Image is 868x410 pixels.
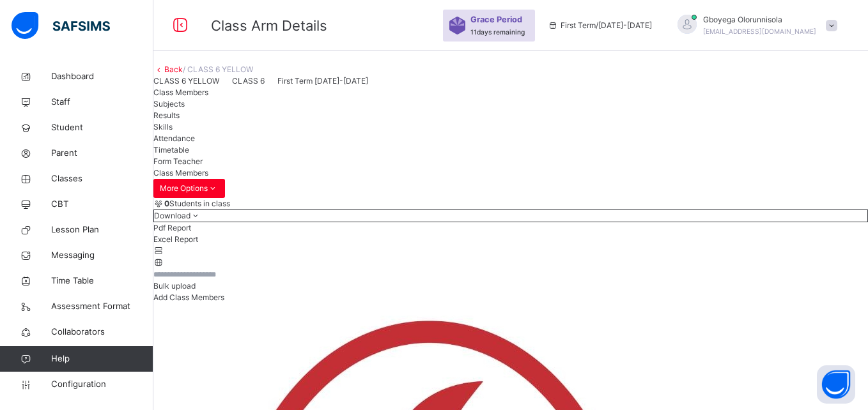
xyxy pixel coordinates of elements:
[51,147,153,160] span: Parent
[232,76,265,86] span: CLASS 6
[703,14,816,26] span: Gboyega Olorunnisola
[51,300,153,313] span: Assessment Format
[277,76,368,86] span: First Term [DATE]-[DATE]
[153,234,868,245] li: dropdown-list-item-null-1
[51,96,153,109] span: Staff
[153,145,189,155] span: Timetable
[153,168,208,178] span: Class Members
[164,199,169,208] b: 0
[153,281,196,291] span: Bulk upload
[470,28,525,36] span: 11 days remaining
[153,122,173,132] span: Skills
[51,249,153,262] span: Messaging
[470,13,522,26] span: Grace Period
[51,378,153,391] span: Configuration
[153,87,208,97] span: Class Members
[703,27,816,35] span: [EMAIL_ADDRESS][DOMAIN_NAME]
[153,110,180,120] span: Results
[51,326,153,338] span: Collaborators
[51,172,153,185] span: Classes
[548,20,652,31] span: session/term information
[665,14,844,37] div: GboyegaOlorunnisola
[153,133,195,143] span: Attendance
[164,65,183,74] a: Back
[183,65,253,74] span: / CLASS 6 YELLOW
[153,99,185,109] span: Subjects
[154,211,190,220] span: Download
[153,156,203,166] span: Form Teacher
[153,76,219,86] span: CLASS 6 YELLOW
[449,17,465,34] img: sticker-purple.71386a28dfed39d6af7621340158ba97.svg
[817,365,855,404] button: Open asap
[51,275,153,287] span: Time Table
[160,183,219,194] span: More Options
[164,198,230,209] span: Students in class
[153,222,868,234] li: dropdown-list-item-null-0
[51,353,153,365] span: Help
[51,121,153,134] span: Student
[51,70,153,83] span: Dashboard
[51,224,153,236] span: Lesson Plan
[12,12,110,39] img: safsims
[211,17,327,34] span: Class Arm Details
[51,198,153,211] span: CBT
[153,292,224,302] span: Add Class Members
